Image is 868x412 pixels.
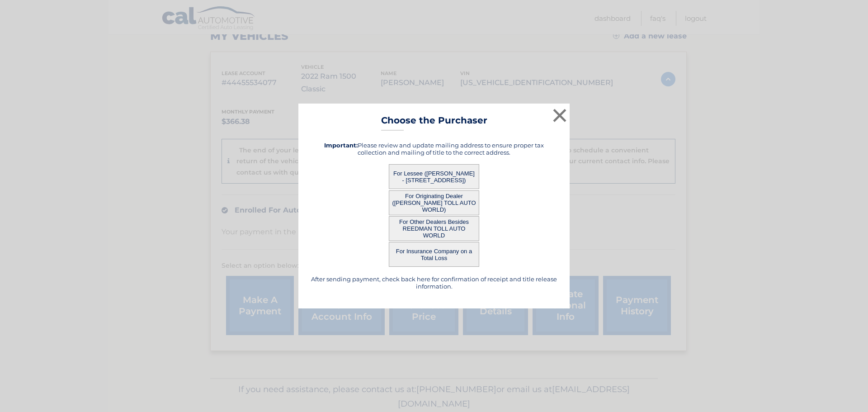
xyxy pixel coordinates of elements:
[310,275,558,290] h5: After sending payment, check back here for confirmation of receipt and title release information.
[381,115,487,131] h3: Choose the Purchaser
[389,190,479,215] button: For Originating Dealer ([PERSON_NAME] TOLL AUTO WORLD)
[389,242,479,267] button: For Insurance Company on a Total Loss
[389,164,479,189] button: For Lessee ([PERSON_NAME] - [STREET_ADDRESS])
[389,216,479,241] button: For Other Dealers Besides REEDMAN TOLL AUTO WORLD
[551,106,569,124] button: ×
[310,142,558,156] h5: Please review and update mailing address to ensure proper tax collection and mailing of title to ...
[324,142,358,149] strong: Important:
